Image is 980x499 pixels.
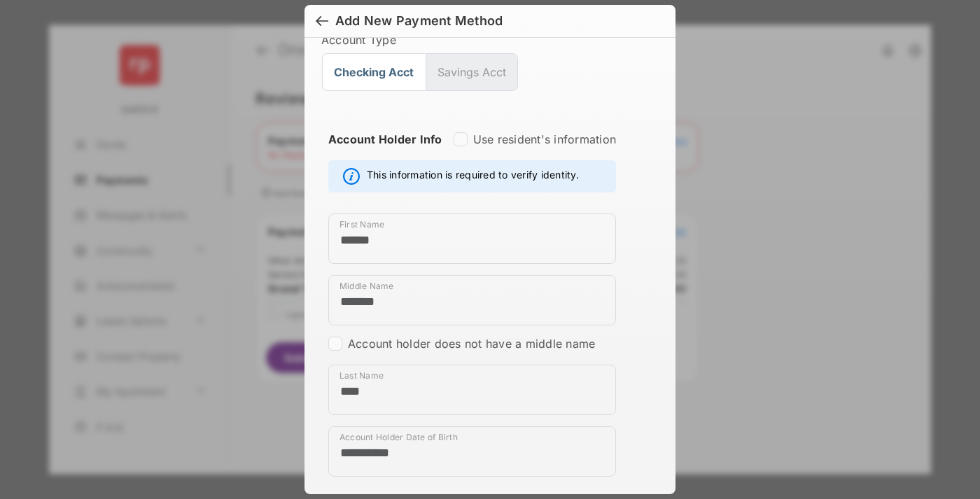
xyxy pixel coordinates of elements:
label: Account holder does not have a middle name [348,337,595,351]
button: Savings Acct [426,53,518,91]
span: This information is required to verify identity. [367,168,579,185]
label: Account Type [321,33,659,47]
button: Checking Acct [322,53,426,91]
strong: Account Holder Info [328,132,442,171]
label: Use resident's information [473,132,616,146]
div: Add New Payment Method [335,13,503,29]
